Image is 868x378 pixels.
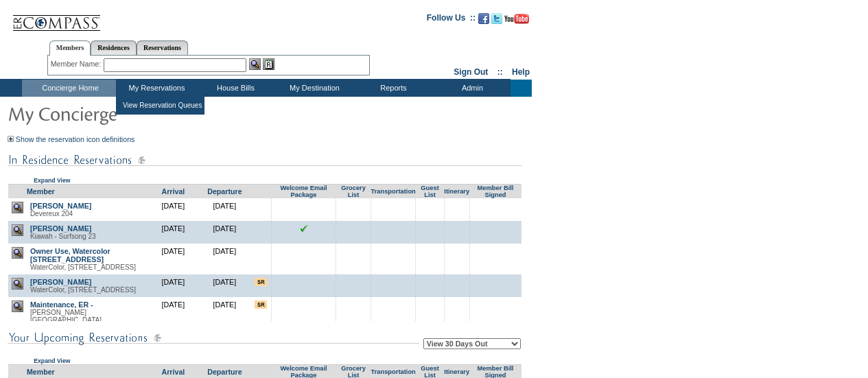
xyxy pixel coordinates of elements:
a: Show the reservation icon definitions [16,135,135,143]
span: Devereux 204 [30,210,73,217]
img: blank.gif [303,202,304,202]
td: [DATE] [199,221,250,244]
img: Show the reservation icon definitions [8,136,14,142]
a: Maintenance, ER - [30,300,93,309]
img: blank.gif [495,224,496,225]
a: Follow us on Twitter [491,17,502,25]
td: [DATE] [148,297,199,335]
img: view [12,278,23,290]
span: [PERSON_NAME][GEOGRAPHIC_DATA], [STREET_ADDRESS] [30,309,104,331]
img: blank.gif [456,247,457,248]
img: blank.gif [495,202,496,202]
a: Member [27,187,55,196]
a: Help [512,67,530,77]
td: [DATE] [199,297,250,335]
img: Follow us on Twitter [491,13,502,24]
img: blank.gif [430,247,430,248]
td: Follow Us :: [427,12,476,28]
a: Reservations [137,40,188,55]
td: View Reservation Queues [119,99,203,112]
a: Itinerary [444,188,469,195]
img: blank.gif [430,224,430,225]
a: Become our fan on Facebook [478,17,489,25]
img: view [12,202,23,213]
img: blank.gif [430,278,430,279]
img: blank.gif [456,300,457,301]
img: view [12,247,23,259]
img: blank.gif [456,278,457,279]
img: blank.gif [456,202,457,202]
img: blank.gif [303,300,304,301]
span: Kiawah - Surfsong 23 [30,233,96,240]
td: [DATE] [148,244,199,274]
a: Welcome Email Package [280,185,327,198]
td: Concierge Home [22,80,116,97]
a: Sign Out [454,67,488,77]
td: [DATE] [148,274,199,297]
input: There are special requests for this reservation! [255,300,267,309]
img: blank.gif [393,224,394,225]
a: Transportation [371,188,415,195]
td: My Reservations [116,80,195,97]
a: Member Bill Signed [478,185,514,198]
a: Transportation [371,368,415,375]
td: [DATE] [148,221,199,244]
a: Expand View [34,177,70,184]
input: There are special requests for this reservation! [255,278,267,286]
span: :: [497,67,503,77]
img: Become our fan on Facebook [478,13,489,24]
img: subTtlConUpcomingReservatio.gif [8,329,419,346]
img: view [12,300,23,312]
a: [PERSON_NAME] [30,224,91,233]
img: blank.gif [430,202,430,202]
img: blank.gif [393,300,394,301]
a: Member [27,368,55,376]
a: Grocery List [341,185,366,198]
img: view [12,224,23,236]
img: blank.gif [393,278,394,279]
td: [DATE] [148,198,199,221]
span: WaterColor, [STREET_ADDRESS] [30,286,136,294]
img: blank.gif [430,300,430,301]
span: WaterColor, [STREET_ADDRESS] [30,263,136,271]
img: blank.gif [495,300,496,301]
img: Compass Home [12,3,101,32]
td: [DATE] [199,274,250,297]
a: Itinerary [444,368,469,375]
a: Owner Use, Watercolor [STREET_ADDRESS] [30,247,110,263]
td: Reports [353,80,432,97]
a: [PERSON_NAME] [30,202,91,210]
img: blank.gif [456,224,457,225]
a: [PERSON_NAME] [30,278,91,286]
img: blank.gif [303,247,304,248]
td: Admin [432,80,511,97]
img: View [249,58,261,70]
a: Arrival [162,187,185,196]
a: Guest List [421,185,438,198]
a: Departure [207,368,242,376]
a: Arrival [162,368,185,376]
img: Subscribe to our YouTube Channel [504,14,529,24]
td: [DATE] [199,244,250,274]
img: blank.gif [495,278,496,279]
div: Member Name: [51,58,104,70]
a: Expand View [34,357,70,364]
img: blank.gif [495,247,496,248]
img: chkSmaller.gif [300,224,308,233]
td: My Destination [274,80,353,97]
a: Subscribe to our YouTube Channel [504,17,529,25]
td: House Bills [195,80,274,97]
a: Members [49,40,91,56]
img: blank.gif [393,202,394,202]
td: [DATE] [199,198,250,221]
img: blank.gif [393,247,394,248]
a: Residences [91,40,137,55]
img: blank.gif [303,278,304,279]
img: Reservations [263,58,274,70]
a: Departure [207,187,242,196]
